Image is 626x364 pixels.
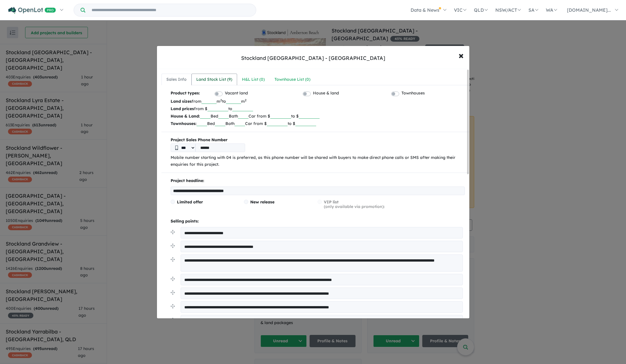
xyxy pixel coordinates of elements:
img: drag.svg [171,230,175,234]
div: Stockland [GEOGRAPHIC_DATA] - [GEOGRAPHIC_DATA] [241,54,385,62]
p: from $ to [171,105,465,112]
b: Townhouses: [171,121,197,126]
p: Bed Bath Car from $ to $ [171,120,465,127]
img: Phone icon [175,145,178,150]
img: drag.svg [171,257,175,262]
input: Try estate name, suburb, builder or developer [86,4,255,16]
img: drag.svg [171,304,175,308]
label: Townhouses [401,90,425,97]
img: Openlot PRO Logo White [8,7,56,14]
img: drag.svg [171,244,175,248]
div: H&L List ( 0 ) [242,76,265,83]
p: Bed Bath Car from $ to $ [171,112,465,120]
span: New release [250,199,274,205]
b: Project Sales Phone Number [171,137,465,143]
img: drag.svg [171,318,175,322]
label: House & land [313,90,339,97]
b: Product types: [171,90,200,98]
div: Land Stock List ( 9 ) [196,76,232,83]
div: Sales Info [166,76,187,83]
p: Mobile number starting with 04 is preferred, as this phone number will be shared with buyers to m... [171,154,465,168]
p: Project headline: [171,177,465,184]
sup: 2 [245,98,247,102]
span: [DOMAIN_NAME]... [567,7,611,13]
sup: 2 [220,98,222,102]
b: House & Land: [171,114,200,119]
b: Land sizes [171,99,192,104]
b: Land prices [171,106,194,111]
label: Vacant land [225,90,248,97]
p: Selling points: [171,218,465,225]
p: from m to m [171,98,465,105]
img: drag.svg [171,277,175,281]
span: × [459,49,464,61]
img: drag.svg [171,290,175,295]
span: Limited offer [177,199,203,205]
div: Townhouse List ( 0 ) [274,76,310,83]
